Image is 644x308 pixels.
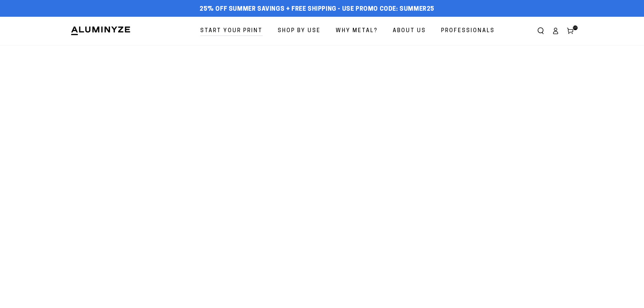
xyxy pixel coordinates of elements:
[273,22,326,40] a: Shop By Use
[436,22,500,40] a: Professionals
[388,22,431,40] a: About Us
[278,26,321,36] span: Shop By Use
[195,22,268,40] a: Start Your Print
[441,26,495,36] span: Professionals
[336,26,378,36] span: Why Metal?
[331,22,383,40] a: Why Metal?
[533,23,548,38] summary: Search our site
[393,26,426,36] span: About Us
[573,25,577,30] span: 10
[70,26,131,36] img: Aluminyze
[200,6,434,13] span: 25% off Summer Savings + Free Shipping - Use Promo Code: SUMMER25
[200,26,263,36] span: Start Your Print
